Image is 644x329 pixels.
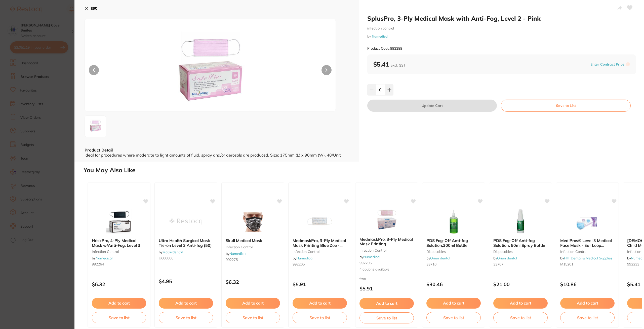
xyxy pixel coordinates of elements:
[589,62,626,67] button: Enter Contract Price
[359,277,366,281] span: from
[363,255,380,259] a: Numedical
[159,298,213,308] button: Add to cart
[85,153,349,157] div: Ideal for procedures where moderate to light amounts of fluid, spray and/or aerosols are produced...
[426,281,481,287] p: $30.46
[560,262,615,266] small: M15201
[426,262,481,266] small: 33710
[359,312,414,323] button: Save to list
[493,312,548,323] button: Save to list
[226,279,280,285] p: $6.32
[296,256,313,260] a: Numedical
[159,278,213,284] p: $4.95
[359,248,414,252] small: infection control
[293,262,347,266] small: 992205
[367,26,636,31] small: infection control
[560,298,615,308] button: Add to cart
[163,250,183,254] a: Matrixdental
[170,209,202,234] img: Ultra Health Surgical Mask Tie-on Level 3 Anti-fog (50)
[159,238,213,248] b: Ultra Health Surgical Mask Tie-on Level 3 Anti-fog (50)
[359,298,414,309] button: Add to cart
[293,281,347,287] p: $5.91
[359,255,380,259] span: by
[92,250,146,254] small: infection control
[159,250,183,254] span: by
[359,286,414,291] p: $5.91
[370,208,403,233] img: MedmaskPro, 3-Ply Medical Mask Printing
[493,250,548,254] small: disposables
[226,258,280,262] small: 992275
[367,15,636,22] h2: SplusPro, 3-Ply Medical Mask with Anti-Fog, Level 2 - Pink
[86,117,104,135] img: M2YtanBn
[91,6,97,11] b: ESC
[367,100,497,112] button: Update Cart
[626,62,630,66] label: i
[103,209,135,234] img: HriskPro, 4-Ply Medical Mask w/Anti-Fog, Level 3
[560,281,615,287] p: $10.86
[96,256,112,260] a: Numedical
[92,298,146,308] button: Add to cart
[293,250,347,254] small: infection control
[85,147,113,153] b: Product Detail
[226,312,280,323] button: Save to list
[426,238,481,248] b: PDS Fog-Off Anti-fog Solution,300ml Bottle
[92,256,112,260] span: by
[159,312,213,323] button: Save to list
[226,245,280,249] small: infection control
[493,238,548,248] b: PDS Fog-Off Anti-fog Solution, 50ml Spray Bottle
[293,312,347,323] button: Save to list
[426,250,481,254] small: disposables
[293,298,347,308] button: Add to cart
[571,209,604,234] img: MediPros® Level 3 Medical Face Mask - Ear Loop 50pcs/box
[501,100,631,112] button: Save to List
[493,298,548,308] button: Add to cart
[159,256,213,260] small: U600006
[359,267,414,272] span: 4 options available
[493,281,548,287] p: $21.00
[426,312,481,323] button: Save to list
[504,209,537,234] img: PDS Fog-Off Anti-fog Solution, 50ml Spray Bottle
[236,209,269,234] img: Skull Medical Mask
[497,256,517,260] a: Orien dental
[92,281,146,287] p: $6.32
[359,237,414,246] b: MedmaskPro, 3-Ply Medical Mask Printing
[226,251,246,256] span: by
[372,34,388,38] a: Numedical
[560,256,613,260] span: by
[226,238,280,243] b: Skull Medical Mask
[85,4,97,13] button: ESC
[303,209,336,234] img: MedmaskPro, 3-Ply Medical Mask Printing Blue Zoe - Level 2, 50pcs/box
[92,312,146,323] button: Save to list
[493,262,548,266] small: 33707
[226,298,280,308] button: Add to cart
[92,262,146,266] small: 992264
[92,238,146,248] b: HriskPro, 4-Ply Medical Mask w/Anti-Fog, Level 3
[135,32,285,111] img: M2YtanBn
[437,209,470,234] img: PDS Fog-Off Anti-fog Solution,300ml Bottle
[560,312,615,323] button: Save to list
[367,46,402,51] small: Product Code: 992289
[367,35,636,38] small: by
[430,256,450,260] a: Orien dental
[426,256,450,260] span: by
[560,238,615,248] b: MediPros® Level 3 Medical Face Mask - Ear Loop 50pcs/box
[426,298,481,308] button: Add to cart
[293,238,347,248] b: MedmaskPro, 3-Ply Medical Mask Printing Blue Zoe - Level 2, 50pcs/box
[493,256,517,260] span: by
[560,250,615,254] small: infection control
[564,256,613,260] a: HIT Dental & Medical Supplies
[293,256,313,260] span: by
[373,61,406,68] b: $5.41
[359,261,414,265] small: 992206
[229,251,246,256] a: Numedical
[84,167,642,174] h2: You May Also Like
[391,63,406,68] span: excl. GST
